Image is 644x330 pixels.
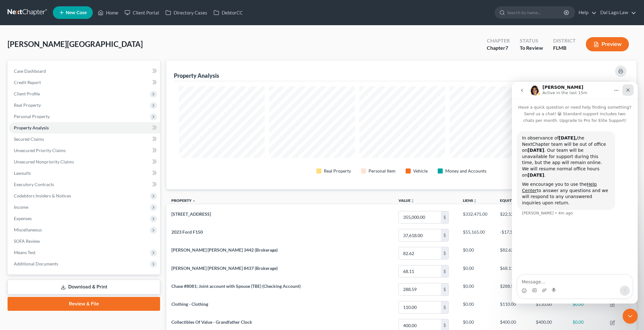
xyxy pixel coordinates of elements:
a: Client Portal [121,7,162,18]
a: Case Dashboard [9,65,160,77]
div: $ [441,265,448,277]
span: Expenses [14,216,32,221]
div: To Review [520,44,543,52]
a: Download & Print [8,280,160,294]
span: Clothing - Clothing [171,301,208,307]
button: Preview [586,37,629,51]
td: $82.62 [495,244,531,262]
span: [PERSON_NAME] [PERSON_NAME] 8437 (Brokerage) [171,265,278,271]
a: Unsecured Nonpriority Claims [9,156,160,168]
span: Executory Contracts [14,182,54,187]
iframe: Intercom live chat [623,309,638,324]
span: Lawsuits [14,170,31,176]
span: Means Test [14,250,36,255]
a: Lawsuits [9,168,160,179]
div: Chapter [487,44,510,52]
span: Income [14,204,28,210]
a: Property Analysis [9,122,160,134]
a: Secured Claims [9,134,160,145]
span: 2023 Ford F150 [171,229,203,235]
div: Property Analysis [174,72,219,79]
a: Unsecured Priority Claims [9,145,160,156]
span: Codebtors Insiders & Notices [14,193,71,198]
a: Executory Contracts [9,179,160,190]
a: Equityunfold_more [500,198,518,203]
a: Directory Cases [162,7,210,18]
input: 0.00 [399,229,441,241]
span: SOFA Review [14,238,40,244]
i: unfold_more [473,199,477,203]
td: $110.00 [531,298,568,316]
span: Unsecured Nonpriority Claims [14,159,74,164]
a: Dal Lago Law [597,7,636,18]
div: $ [441,211,448,223]
span: [STREET_ADDRESS] [171,211,211,217]
i: unfold_more [411,199,414,203]
span: [PERSON_NAME] [PERSON_NAME] 3442 (Brokerage) [171,247,278,253]
td: $55,165.00 [458,226,495,244]
input: 0.00 [399,211,441,223]
span: Personal Property [14,114,50,119]
div: Vehicle [413,168,428,174]
td: $288.59 [495,280,531,298]
span: Secured Claims [14,136,44,142]
a: Credit Report [9,77,160,88]
td: $22,525.00 [495,208,531,226]
input: 0.00 [399,301,441,313]
div: FLMB [553,44,576,52]
iframe: Intercom live chat [512,82,638,304]
div: Status [520,37,543,44]
div: $ [441,229,448,241]
a: SOFA Review [9,236,160,247]
a: Liensunfold_more [463,198,477,203]
span: Real Property [14,102,41,108]
td: $0.00 [568,298,605,316]
i: expand_less [192,199,196,203]
span: Miscellaneous [14,227,42,232]
div: Real Property [324,168,351,174]
td: $0.00 [458,298,495,316]
td: $0.00 [458,280,495,298]
a: DebtorCC [210,7,246,18]
div: District [553,37,576,44]
td: $68.11 [495,262,531,280]
span: Collectibles Of Value - Grandfather Clock [171,319,252,325]
td: -$17,547.00 [495,226,531,244]
span: Property Analysis [14,125,49,130]
span: 7 [505,45,508,51]
span: Unsecured Priority Claims [14,148,66,153]
div: Personal Item [369,168,396,174]
div: $ [441,301,448,313]
span: Credit Report [14,80,41,85]
div: Money and Accounts [445,168,486,174]
span: Case Dashboard [14,68,46,74]
input: Search by name... [507,7,565,18]
a: Home [95,7,121,18]
span: [PERSON_NAME][GEOGRAPHIC_DATA] [8,39,143,48]
a: Help [575,7,597,18]
input: 0.00 [399,265,441,277]
td: $0.00 [458,262,495,280]
div: $ [441,283,448,295]
span: New Case [66,10,87,15]
input: 0.00 [399,247,441,259]
td: $332,475.00 [458,208,495,226]
a: Property expand_less [171,198,196,203]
